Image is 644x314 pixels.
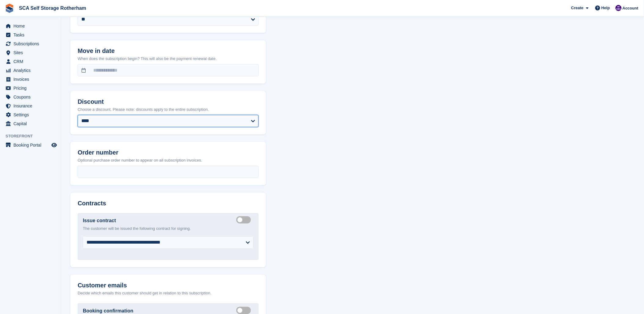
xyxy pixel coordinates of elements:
[3,48,58,57] a: menu
[13,39,50,48] span: Subscriptions
[78,47,259,54] h2: Move in date
[3,84,58,92] a: menu
[236,310,253,311] label: Send booking confirmation email
[616,5,622,11] img: Kelly Neesham
[50,141,58,149] a: Preview store
[78,107,259,113] p: Choose a discount. Please note: discounts apply to the entire subscription.
[3,31,58,39] a: menu
[78,56,259,62] p: When does the subscription begin? This will also be the payment renewal date.
[13,119,50,128] span: Capital
[13,93,50,101] span: Coupons
[13,141,50,149] span: Booking Portal
[236,219,253,220] label: Create integrated contract
[3,93,58,101] a: menu
[13,102,50,110] span: Insurance
[5,4,14,13] img: stora-icon-8386f47178a22dfd0bd8f6a31ec36ba5ce8667c1dd55bd0f319d3a0aa187defe.svg
[3,66,58,75] a: menu
[83,226,253,232] p: The customer will be issued the following contract for signing.
[3,102,58,110] a: menu
[17,3,89,13] a: SCA Self Storage Rotherham
[78,157,259,163] p: Optional purchase order number to appear on all subscription invoices.
[3,75,58,84] a: menu
[3,39,58,48] a: menu
[623,5,638,11] span: Account
[78,282,259,289] h2: Customer emails
[78,290,259,296] p: Decide which emails this customer should get in relation to this subscription.
[3,57,58,66] a: menu
[602,5,610,11] span: Help
[13,66,50,75] span: Analytics
[13,57,50,66] span: CRM
[13,22,50,30] span: Home
[13,110,50,119] span: Settings
[83,217,116,224] label: Issue contract
[13,31,50,39] span: Tasks
[6,133,61,139] span: Storefront
[3,141,58,149] a: menu
[78,98,259,105] h2: Discount
[78,200,259,207] h2: Contracts
[3,22,58,30] a: menu
[3,119,58,128] a: menu
[571,5,583,11] span: Create
[13,84,50,92] span: Pricing
[78,149,259,156] h2: Order number
[13,48,50,57] span: Sites
[13,75,50,84] span: Invoices
[3,110,58,119] a: menu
